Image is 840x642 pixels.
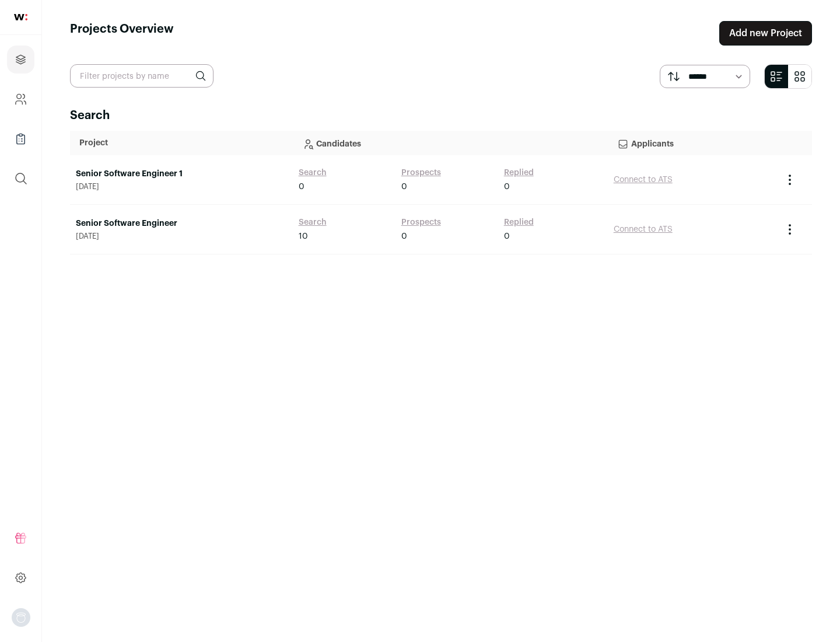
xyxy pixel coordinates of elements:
[14,14,27,20] img: wellfound-shorthand-0d5821cbd27db2630d0214b213865d53afaa358527fdda9d0ea32b1df1b89c2c.svg
[7,125,34,153] a: Company Lists
[70,64,213,88] input: Filter projects by name
[401,217,441,228] a: Prospects
[614,225,673,233] a: Connect to ATS
[76,218,287,229] a: Senior Software Engineer
[783,222,797,236] button: Project Actions
[504,181,510,193] span: 0
[783,173,797,187] button: Project Actions
[401,167,441,179] a: Prospects
[614,176,673,184] a: Connect to ATS
[76,182,287,191] span: [DATE]
[504,231,510,242] span: 0
[401,231,407,242] span: 0
[12,608,30,627] img: nopic.png
[7,85,34,113] a: Company and ATS Settings
[401,181,407,193] span: 0
[299,217,327,228] a: Search
[504,217,534,228] a: Replied
[504,167,534,179] a: Replied
[79,137,283,149] p: Project
[299,231,308,242] span: 10
[76,232,287,241] span: [DATE]
[12,608,30,627] button: Open dropdown
[70,107,812,124] h2: Search
[70,21,174,46] h1: Projects Overview
[302,131,598,155] p: Candidates
[7,46,34,74] a: Projects
[719,21,812,46] a: Add new Project
[617,131,768,155] p: Applicants
[299,181,304,193] span: 0
[299,167,327,179] a: Search
[76,168,287,180] a: Senior Software Engineer 1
